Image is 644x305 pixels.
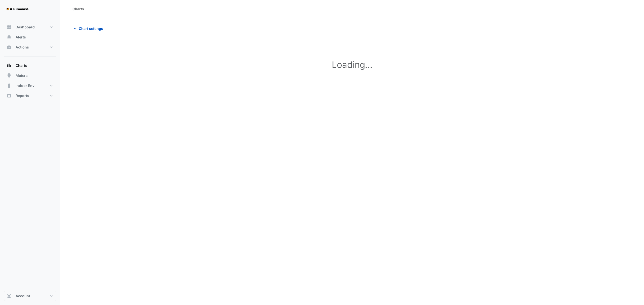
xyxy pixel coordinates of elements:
span: Chart settings [79,26,103,31]
app-icon: Dashboard [7,25,12,30]
span: Meters [16,73,28,78]
app-icon: Charts [7,63,12,68]
h1: Loading... [84,59,621,70]
button: Meters [4,71,56,81]
button: Chart settings [72,24,106,33]
button: Reports [4,91,56,101]
button: Dashboard [4,22,56,32]
span: Actions [16,45,29,50]
div: Charts [72,6,84,12]
button: Alerts [4,32,56,42]
button: Account [4,291,56,301]
span: Indoor Env [16,83,34,88]
span: Charts [16,63,27,68]
button: Actions [4,42,56,52]
span: Reports [16,93,29,98]
app-icon: Meters [7,73,12,78]
img: Company Logo [6,4,29,14]
button: Indoor Env [4,81,56,91]
span: Alerts [16,35,26,40]
app-icon: Reports [7,93,12,98]
span: Account [16,293,30,298]
app-icon: Indoor Env [7,83,12,88]
app-icon: Actions [7,45,12,50]
app-icon: Alerts [7,35,12,40]
button: Charts [4,61,56,71]
span: Dashboard [16,25,35,30]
